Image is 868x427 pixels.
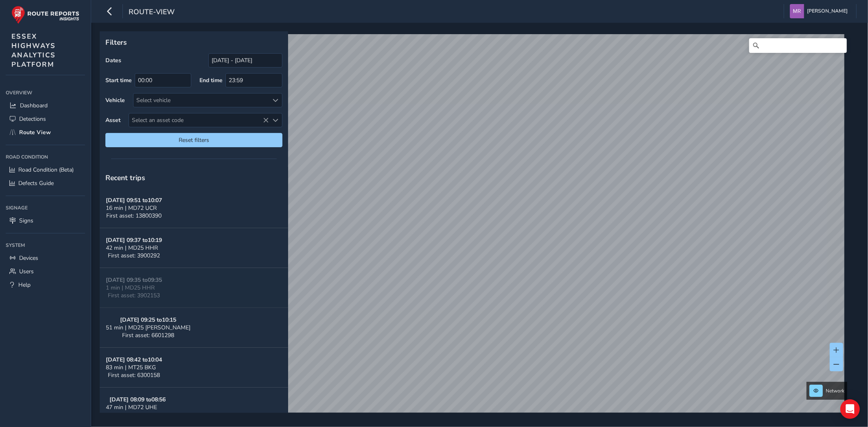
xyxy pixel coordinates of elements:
strong: [DATE] 09:51 to 10:07 [106,196,162,204]
button: [PERSON_NAME] [790,4,851,18]
span: Users [19,268,34,275]
span: route-view [129,7,175,18]
a: Devices [6,251,85,265]
div: Select an asset code [269,113,282,127]
div: Signage [6,202,85,214]
a: Users [6,265,85,278]
span: Road Condition (Beta) [18,166,74,174]
img: rr logo [11,6,79,24]
span: Select an asset code [129,113,269,127]
label: Asset [105,116,120,124]
p: Filters [105,37,282,48]
span: Devices [19,254,38,262]
span: Reset filters [112,136,276,144]
button: [DATE] 08:42 to10:0483 min | MT25 BKGFirst asset: 6300158 [100,348,288,388]
strong: [DATE] 09:25 to 10:15 [120,316,176,324]
button: [DATE] 09:25 to10:1551 min | MD25 [PERSON_NAME]First asset: 6601298 [100,308,288,348]
span: Network [826,388,844,394]
span: 42 min | MD25 HHR [106,244,158,252]
span: 47 min | MD72 UHE [106,403,157,411]
span: First asset: 13800390 [106,212,162,220]
div: Road Condition [6,151,85,163]
div: Select vehicle [133,94,269,107]
span: First asset: Not Available [106,411,169,419]
span: 16 min | MD72 UCR [106,204,157,212]
span: First asset: 3902153 [108,292,160,299]
span: Route View [19,129,51,136]
span: Dashboard [20,102,48,109]
button: [DATE] 09:51 to10:0716 min | MD72 UCRFirst asset: 13800390 [100,188,288,228]
a: Dashboard [6,99,85,112]
span: ESSEX HIGHWAYS ANALYTICS PLATFORM [11,32,56,69]
label: Dates [105,57,121,64]
div: Open Intercom Messenger [840,399,860,419]
span: Help [18,281,31,289]
button: [DATE] 09:37 to10:1942 min | MD25 HHRFirst asset: 3900292 [100,228,288,268]
span: Defects Guide [18,179,54,187]
canvas: Map [103,34,844,422]
button: Reset filters [105,133,282,147]
label: End time [199,76,223,84]
strong: [DATE] 09:35 to 09:35 [106,276,162,284]
span: 1 min | MD25 HHR [106,284,155,292]
a: Detections [6,112,85,126]
span: 83 min | MT25 BKG [106,364,156,371]
label: Vehicle [105,96,125,104]
span: Recent trips [105,173,145,183]
span: [PERSON_NAME] [807,4,848,18]
strong: [DATE] 09:37 to 10:19 [106,236,162,244]
div: System [6,239,85,251]
span: Detections [19,115,46,123]
a: Help [6,278,85,292]
strong: [DATE] 08:42 to 10:04 [106,356,162,364]
a: Defects Guide [6,176,85,190]
strong: [DATE] 08:09 to 08:56 [109,396,166,403]
button: [DATE] 09:35 to09:351 min | MD25 HHRFirst asset: 3902153 [100,268,288,308]
img: diamond-layout [790,4,804,18]
a: Signs [6,214,85,227]
div: Overview [6,87,85,99]
a: Route View [6,126,85,139]
span: First asset: 3900292 [108,252,160,259]
span: First asset: 6601298 [122,331,174,339]
span: First asset: 6300158 [108,371,160,379]
label: Start time [105,76,132,84]
span: Signs [19,217,33,224]
input: Search [749,38,847,53]
a: Road Condition (Beta) [6,163,85,176]
span: 51 min | MD25 [PERSON_NAME] [106,324,190,331]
